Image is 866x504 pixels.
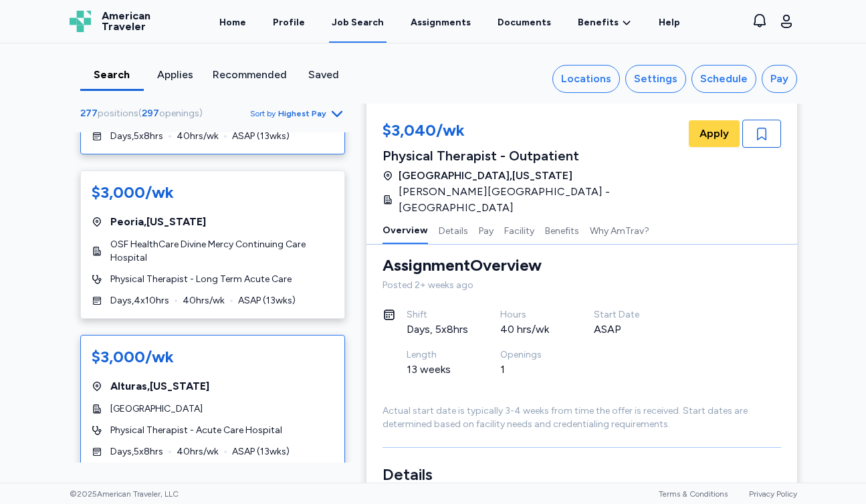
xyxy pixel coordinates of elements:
[102,11,150,32] span: American Traveler
[383,404,781,431] div: Actual start date is typically 3-4 weeks from time the offer is received. Start dates are determi...
[545,216,579,244] button: Benefits
[110,130,163,143] span: Days , 5 x 8 hrs
[142,108,159,119] span: 297
[298,67,350,83] div: Saved
[70,11,91,32] img: Logo
[383,146,686,165] div: Physical Therapist - Outpatient
[479,216,494,244] button: Pay
[159,108,199,119] span: openings
[250,106,345,122] button: Sort byHighest Pay
[110,424,282,437] span: Physical Therapist - Acute Care Hospital
[278,108,326,119] span: Highest Pay
[383,216,428,244] button: Overview
[399,168,572,184] span: [GEOGRAPHIC_DATA] , [US_STATE]
[500,308,562,322] div: Hours
[700,71,748,87] div: Schedule
[177,445,219,459] span: 40 hrs/wk
[552,65,620,93] button: Locations
[561,71,611,87] div: Locations
[110,238,334,265] span: OSF HealthCare Divine Mercy Continuing Care Hospital
[407,348,468,362] div: Length
[383,279,781,292] div: Posted 2+ weeks ago
[399,184,678,216] span: [PERSON_NAME][GEOGRAPHIC_DATA] - [GEOGRAPHIC_DATA]
[500,322,562,338] div: 40 hrs/wk
[383,120,686,144] div: $3,040/wk
[86,67,138,83] div: Search
[183,294,225,307] span: 40 hrs/wk
[407,308,468,322] div: Shift
[749,489,797,499] a: Privacy Policy
[594,322,655,338] div: ASAP
[699,126,729,142] span: Apply
[329,1,387,43] a: Job Search
[407,362,468,378] div: 13 weeks
[80,108,98,119] span: 277
[232,445,290,459] span: ASAP ( 13 wks)
[110,378,209,394] span: Alturas , [US_STATE]
[383,464,781,485] h3: Details
[332,16,384,29] div: Job Search
[625,65,686,93] button: Settings
[770,71,788,87] div: Pay
[578,16,632,29] a: Benefits
[213,67,287,83] div: Recommended
[659,489,728,499] a: Terms & Conditions
[232,130,290,143] span: ASAP ( 13 wks)
[92,346,174,368] div: $3,000/wk
[110,445,163,459] span: Days , 5 x 8 hrs
[238,294,296,307] span: ASAP ( 13 wks)
[439,216,468,244] button: Details
[177,130,219,143] span: 40 hrs/wk
[250,108,276,119] span: Sort by
[578,16,619,29] span: Benefits
[149,67,202,83] div: Applies
[504,216,534,244] button: Facility
[110,402,203,416] span: [GEOGRAPHIC_DATA]
[383,255,542,276] div: Assignment Overview
[80,107,208,120] div: ( )
[500,362,562,378] div: 1
[110,214,206,230] span: Peoria , [US_STATE]
[98,108,138,119] span: positions
[70,489,179,499] span: © 2025 American Traveler, LLC
[110,273,292,286] span: Physical Therapist - Long Term Acute Care
[110,294,169,307] span: Days , 4 x 10 hrs
[92,182,174,203] div: $3,000/wk
[691,65,756,93] button: Schedule
[762,65,797,93] button: Pay
[407,322,468,338] div: Days, 5x8hrs
[594,308,655,322] div: Start Date
[590,216,649,244] button: Why AmTrav?
[500,348,562,362] div: Openings
[689,120,740,147] button: Apply
[634,71,677,87] div: Settings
